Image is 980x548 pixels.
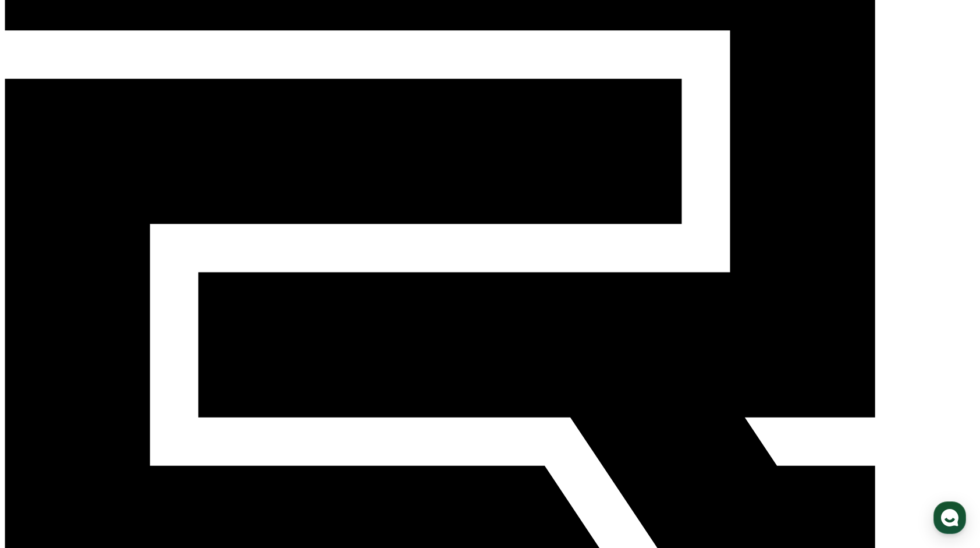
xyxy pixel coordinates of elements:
a: 대화 [77,369,150,398]
span: 설정 [180,387,194,396]
a: 설정 [150,369,223,398]
span: 대화 [106,387,120,397]
span: 홈 [37,387,44,396]
a: 홈 [3,369,77,398]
